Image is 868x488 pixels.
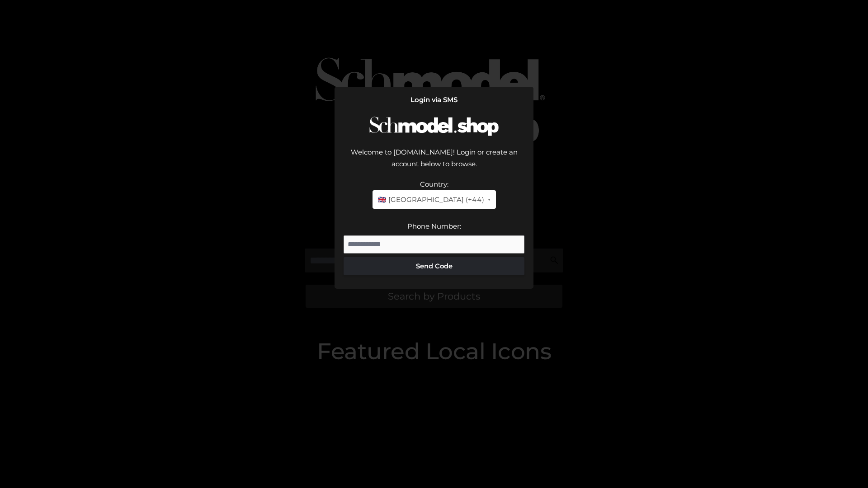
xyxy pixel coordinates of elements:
[407,222,461,230] label: Phone Number:
[420,180,448,188] label: Country:
[366,108,502,144] img: Schmodel Logo
[344,257,524,275] button: Send Code
[344,146,524,178] div: Welcome to [DOMAIN_NAME]! Login or create an account below to browse.
[344,96,524,104] h2: Login via SMS
[378,194,484,206] span: 🇬🇧 [GEOGRAPHIC_DATA] (+44)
